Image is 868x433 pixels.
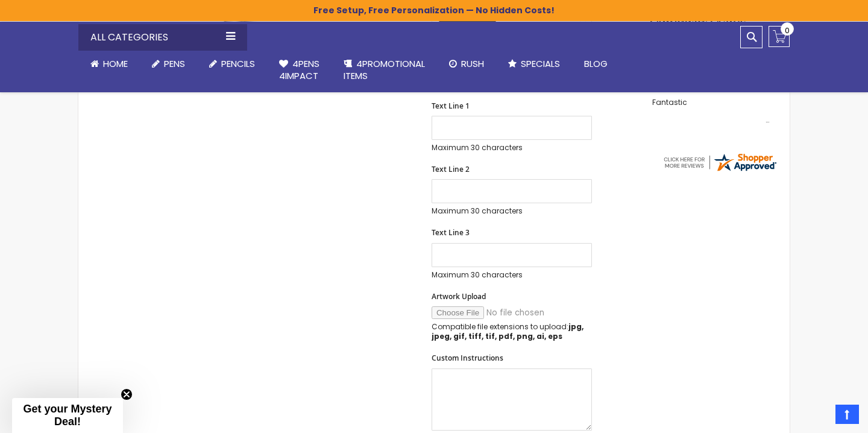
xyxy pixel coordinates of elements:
[521,57,560,70] span: Specials
[437,51,496,77] a: Rush
[785,25,790,36] span: 0
[197,51,267,77] a: Pencils
[267,51,332,90] a: 4Pens4impact
[432,353,503,363] span: Custom Instructions
[78,51,140,77] a: Home
[769,26,790,47] a: 0
[140,51,197,77] a: Pens
[78,24,247,51] div: All Categories
[432,270,592,280] p: Maximum 30 characters
[432,322,592,341] p: Compatible file extensions to upload:
[496,51,572,77] a: Specials
[121,388,133,400] button: Close teaser
[432,291,486,302] span: Artwork Upload
[652,98,769,124] div: Fantastic
[12,398,123,433] div: Get your Mystery Deal!Close teaser
[432,101,470,111] span: Text Line 1
[662,165,778,175] a: 4pens.com certificate URL
[432,206,592,216] p: Maximum 30 characters
[332,51,437,90] a: 4PROMOTIONALITEMS
[461,57,484,70] span: Rush
[662,151,778,173] img: 4pens.com widget logo
[432,143,592,153] p: Maximum 30 characters
[221,57,255,70] span: Pencils
[279,57,319,82] span: 4Pens 4impact
[572,51,620,77] a: Blog
[432,227,470,238] span: Text Line 3
[103,57,128,70] span: Home
[432,321,583,341] strong: jpg, jpeg, gif, tiff, tif, pdf, png, ai, eps
[164,57,185,70] span: Pens
[584,57,608,70] span: Blog
[769,400,868,433] iframe: Google Customer Reviews
[23,403,112,428] span: Get your Mystery Deal!
[432,164,470,174] span: Text Line 2
[344,57,425,82] span: 4PROMOTIONAL ITEMS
